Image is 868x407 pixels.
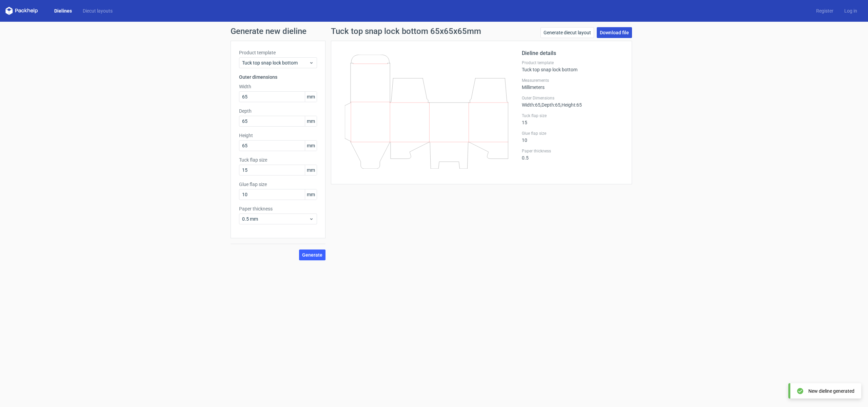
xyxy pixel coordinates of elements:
label: Outer Dimensions [522,95,624,101]
span: mm [305,189,317,200]
span: Width : 65 [522,102,540,108]
label: Depth [239,108,317,114]
div: 10 [522,131,624,143]
span: Tuck top snap lock bottom [242,59,309,66]
a: Generate diecut layout [540,27,594,38]
span: 0.5 mm [242,216,309,222]
h1: Tuck top snap lock bottom 65x65x65mm [331,27,481,35]
a: Register [811,7,839,14]
div: 15 [522,113,624,125]
label: Product template [239,49,317,56]
span: mm [305,116,317,126]
h1: Generate new dieline [231,27,637,35]
span: mm [305,165,317,175]
span: , Height : 65 [560,102,582,108]
label: Glue flap size [522,131,624,136]
div: Tuck top snap lock bottom [522,60,624,72]
a: Dielines [49,7,77,14]
span: mm [305,141,317,151]
span: mm [305,92,317,102]
button: Generate [299,249,325,260]
label: Paper thickness [522,148,624,154]
a: Log in [839,7,863,14]
a: Download file [597,27,632,38]
label: Width [239,83,317,90]
div: 0.5 [522,148,624,161]
label: Glue flap size [239,181,317,188]
a: Diecut layouts [77,7,118,14]
label: Product template [522,60,624,66]
h3: Outer dimensions [239,74,317,80]
label: Height [239,132,317,139]
div: New dieline generated [808,388,854,394]
div: Millimeters [522,78,624,90]
label: Measurements [522,78,624,83]
h2: Dieline details [522,49,624,57]
span: Generate [302,253,322,257]
span: , Depth : 65 [540,102,560,108]
label: Tuck flap size [239,156,317,163]
label: Paper thickness [239,205,317,212]
label: Tuck flap size [522,113,624,118]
